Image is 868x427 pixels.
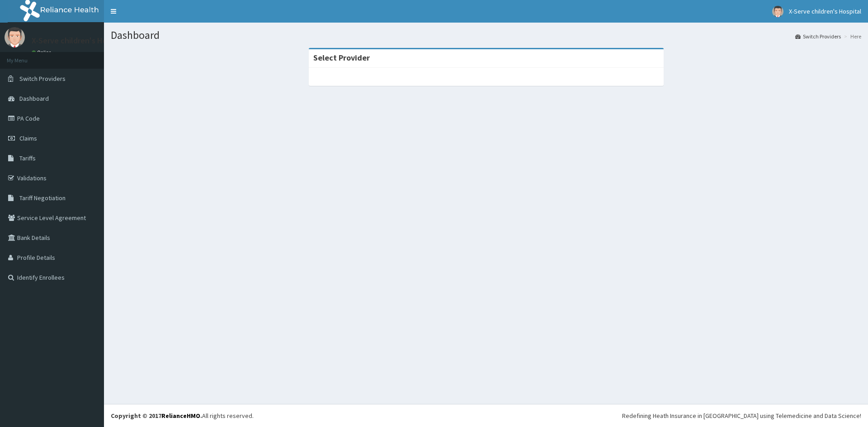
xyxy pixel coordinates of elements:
[789,7,861,15] span: X-Serve children's Hospital
[161,412,200,420] a: RelianceHMO
[19,154,36,162] span: Tariffs
[32,37,127,45] p: X-Serve children's Hospital
[19,134,37,142] span: Claims
[32,49,53,56] a: Online
[111,29,861,41] h1: Dashboard
[19,94,49,103] span: Dashboard
[795,33,841,40] a: Switch Providers
[19,75,66,83] span: Switch Providers
[111,412,202,420] strong: Copyright © 2017 .
[5,27,25,47] img: User Image
[772,6,783,17] img: User Image
[313,52,370,63] strong: Select Provider
[622,411,861,420] div: Redefining Heath Insurance in [GEOGRAPHIC_DATA] using Telemedicine and Data Science!
[19,194,66,202] span: Tariff Negotiation
[104,404,868,427] footer: All rights reserved.
[842,33,861,40] li: Here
